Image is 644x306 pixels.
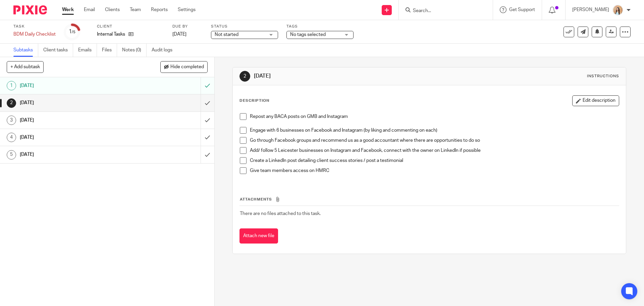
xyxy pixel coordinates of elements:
label: Due by [172,24,203,29]
span: [DATE] [172,32,186,37]
div: 2 [239,71,250,82]
a: Email [84,6,95,13]
span: Hide completed [170,64,204,70]
p: Repost any BACA posts on GMB and Instagram [250,113,619,120]
p: Add/ follow 5 Leicester businesses on Instagram and Facebook, connect with the owner on LinkedIn ... [250,147,619,154]
span: There are no files attached to this task. [240,211,321,216]
button: Attach new file [239,228,278,244]
img: Linkedin%20Posts%20-%20Client%20success%20stories%20(1).png [612,5,623,15]
h1: [DATE] [20,115,136,125]
p: Give team members access on HMRC [250,167,619,174]
h1: [DATE] [20,132,136,142]
a: Settings [178,6,196,13]
button: + Add subtask [7,61,44,73]
a: Work [62,6,74,13]
span: No tags selected [290,32,326,37]
label: Task [13,24,56,29]
label: Tags [286,24,354,29]
small: /5 [72,30,75,34]
div: 2 [7,98,16,108]
span: Not started [215,32,238,37]
div: 1 [69,28,75,36]
div: 5 [7,150,16,160]
a: Client tasks [43,44,73,57]
button: Edit description [572,95,619,106]
h1: [DATE] [20,98,136,108]
a: Subtasks [13,44,38,57]
p: Go through Facebook groups and recommend us as a good accountant where there are opportunities to... [250,137,619,144]
div: BDM Daily Checklist [13,31,56,38]
input: Search [412,8,473,14]
a: Notes (0) [122,44,147,57]
p: Engage with 6 businesses on Facebook and Instagram (by liking and commenting on each) [250,127,619,134]
a: Emails [78,44,97,57]
h1: [DATE] [20,81,136,91]
a: Clients [105,6,120,13]
div: 1 [7,81,16,90]
div: 3 [7,116,16,125]
label: Client [97,24,164,29]
a: Audit logs [152,44,177,57]
div: 4 [7,133,16,142]
a: Files [102,44,117,57]
p: Description [239,98,269,103]
a: Team [130,6,141,13]
img: Pixie [13,5,47,14]
h1: [DATE] [254,73,444,80]
h1: [DATE] [20,149,136,160]
div: Instructions [587,74,619,79]
label: Status [211,24,278,29]
span: Attachments [240,198,272,201]
p: Internal Tasks [97,31,125,38]
p: Create a LinkedIn post detailing client success stories / post a testimonial [250,157,619,164]
p: [PERSON_NAME] [572,6,609,13]
button: Hide completed [160,61,208,73]
a: Reports [151,6,168,13]
span: Get Support [509,7,535,12]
